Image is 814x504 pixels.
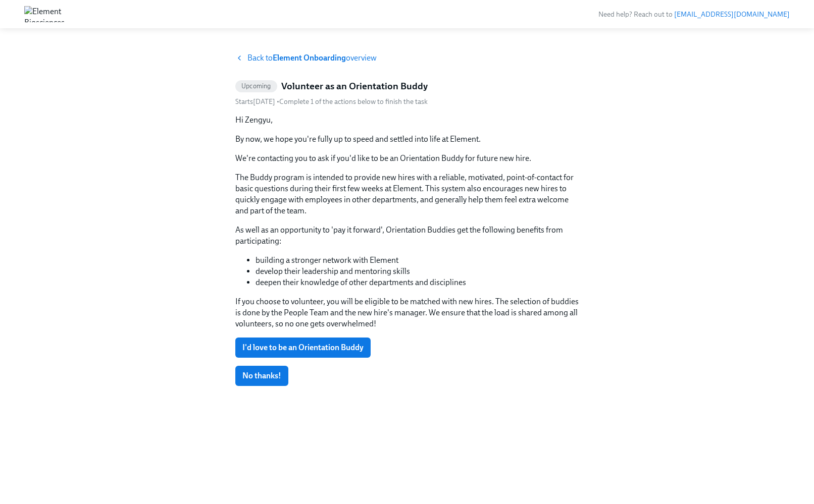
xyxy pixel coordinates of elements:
h5: Volunteer as an Orientation Buddy [281,80,428,93]
img: Element Biosciences [24,6,65,22]
p: As well as an opportunity to 'pay it forward', Orientation Buddies get the following benefits fro... [235,225,579,247]
p: We're contacting you to ask if you'd like to be an Orientation Buddy for future new hire. [235,153,579,164]
a: Back toElement Onboardingoverview [235,52,579,64]
button: I'd love to be an Orientation Buddy [235,338,371,358]
li: deepen their knowledge of other departments and disciplines [256,277,579,288]
button: No thanks! [235,366,288,386]
span: Need help? Reach out to [598,10,790,19]
a: [EMAIL_ADDRESS][DOMAIN_NAME] [674,10,790,19]
p: If you choose to volunteer, you will be eligible to be matched with new hires. The selection of b... [235,296,579,329]
li: building a stronger network with Element [256,255,579,266]
p: By now, we hope you're fully up to speed and settled into life at Element. [235,134,579,145]
p: Hi Zengyu, [235,115,579,126]
strong: Element Onboarding [273,53,346,63]
div: • Complete 1 of the actions below to finish the task [235,97,428,106]
span: No thanks! [242,371,281,381]
span: Upcoming [235,82,277,90]
li: develop their leadership and mentoring skills [256,266,579,277]
span: Back to overview [247,52,377,64]
span: I'd love to be an Orientation Buddy [242,343,364,353]
span: Monday, December 1st 2025, 8:00 am [235,97,275,106]
p: The Buddy program is intended to provide new hires with a reliable, motivated, point-of-contact f... [235,172,579,216]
